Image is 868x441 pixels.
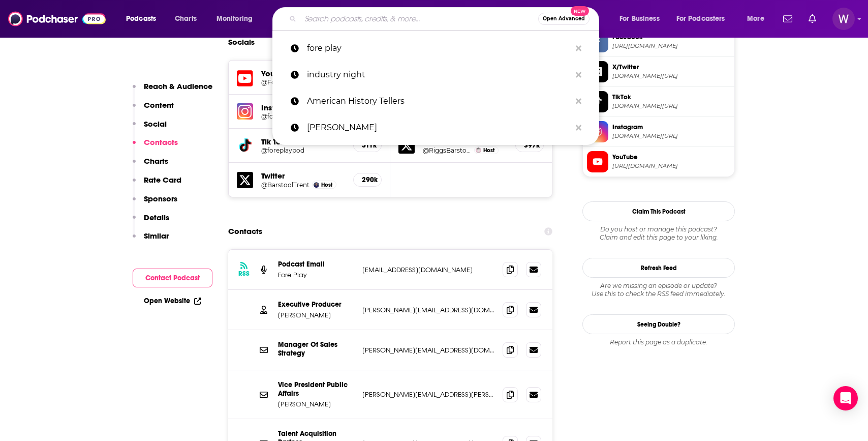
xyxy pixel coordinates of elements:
[168,11,203,27] a: Charts
[261,137,345,146] h5: Tik Tok
[278,400,354,408] p: [PERSON_NAME]
[272,35,599,62] a: fore play
[612,153,730,162] span: YouTube
[582,201,735,221] button: Claim This Podcast
[8,9,106,28] img: Podchaser - Follow, Share and Rate Podcasts
[740,11,777,27] button: open menu
[362,306,494,314] p: [PERSON_NAME][EMAIL_ADDRESS][DOMAIN_NAME]
[307,88,571,114] p: American History Tellers
[314,182,319,188] img: Trent Ryan
[619,12,660,26] span: For Business
[582,282,735,298] div: Are we missing an episode or update? Use this to check the RSS feed immediately.
[582,314,735,334] a: Seeing Double?
[144,194,177,203] p: Sponsors
[144,297,201,305] a: Open Website
[282,7,609,31] div: Search podcasts, credits, & more...
[747,12,764,26] span: More
[278,271,354,279] p: Fore Play
[228,222,262,241] h2: Contacts
[228,33,255,52] h2: Socials
[612,132,730,140] span: instagram.com/foreplaypod/
[133,213,169,231] button: Details
[144,213,169,222] p: Details
[133,156,168,175] button: Charts
[612,63,730,72] span: X/Twitter
[582,225,735,233] span: Do you host or manage this podcast?
[144,100,174,110] p: Content
[582,258,735,278] button: Refresh Feed
[832,8,855,30] span: Logged in as williammwhite
[423,146,472,154] h5: @RiggsBarstool
[832,8,855,30] img: User Profile
[261,103,345,112] h5: Instagram
[272,88,599,114] a: American History Tellers
[307,35,571,62] p: fore play
[362,390,494,399] p: [PERSON_NAME][EMAIL_ADDRESS][PERSON_NAME][DOMAIN_NAME]
[524,141,535,150] h5: 397k
[278,300,354,309] p: Executive Producer
[261,112,345,120] a: @foreplaypod/
[133,269,212,287] button: Contact Podcast
[261,69,345,78] h5: Youtube
[144,231,169,241] p: Similar
[272,114,599,141] a: [PERSON_NAME]
[216,12,253,26] span: Monitoring
[612,42,730,50] span: https://www.facebook.com/foreplaypod
[362,266,494,274] p: [EMAIL_ADDRESS][DOMAIN_NAME]
[804,10,820,27] a: Show notifications dropdown
[119,11,169,27] button: open menu
[832,8,855,30] button: Show profile menu
[612,162,730,170] span: https://www.youtube.com/@ForePlayGolf
[261,146,345,154] h5: @foreplaypod
[587,31,730,52] a: Facebook[URL][DOMAIN_NAME]
[538,13,590,25] button: Open AdvancedNew
[133,137,178,156] button: Contacts
[587,61,730,82] a: X/Twitter[DOMAIN_NAME][URL]
[238,270,250,278] h3: RSS
[582,338,735,346] div: Report this page as a duplicate.
[278,380,354,398] p: Vice President Public Affairs
[362,175,373,184] h5: 290k
[278,340,354,358] p: Manager Of Sales Strategy
[612,11,672,27] button: open menu
[307,114,571,141] p: Lindsay Graham
[670,11,740,27] button: open menu
[133,119,167,138] button: Social
[612,72,730,80] span: twitter.com/ForePlayPod
[133,231,169,250] button: Similar
[272,62,599,88] a: industry night
[133,194,177,213] button: Sponsors
[612,102,730,110] span: tiktok.com/@foreplaypod
[612,123,730,132] span: Instagram
[300,11,538,27] input: Search podcasts, credits, & more...
[144,175,181,185] p: Rate Card
[307,62,571,88] p: industry night
[261,181,309,189] a: @BarstoolTrent
[362,346,494,355] p: [PERSON_NAME][EMAIL_ADDRESS][DOMAIN_NAME]
[571,6,589,16] span: New
[175,12,197,26] span: Charts
[261,78,345,86] a: @ForePlayGolf
[278,260,354,269] p: Podcast Email
[237,103,253,120] img: iconImage
[144,81,212,91] p: Reach & Audience
[612,93,730,102] span: TikTok
[126,12,156,26] span: Podcasts
[483,147,494,154] span: Host
[587,91,730,112] a: TikTok[DOMAIN_NAME][URL]
[476,148,481,153] img: Riggs Bozoian
[133,100,174,119] button: Content
[278,311,354,319] p: [PERSON_NAME]
[144,119,167,129] p: Social
[676,12,725,26] span: For Podcasters
[587,151,730,172] a: YouTube[URL][DOMAIN_NAME]
[321,182,332,188] span: Host
[209,11,266,27] button: open menu
[543,16,585,21] span: Open Advanced
[133,81,212,100] button: Reach & Audience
